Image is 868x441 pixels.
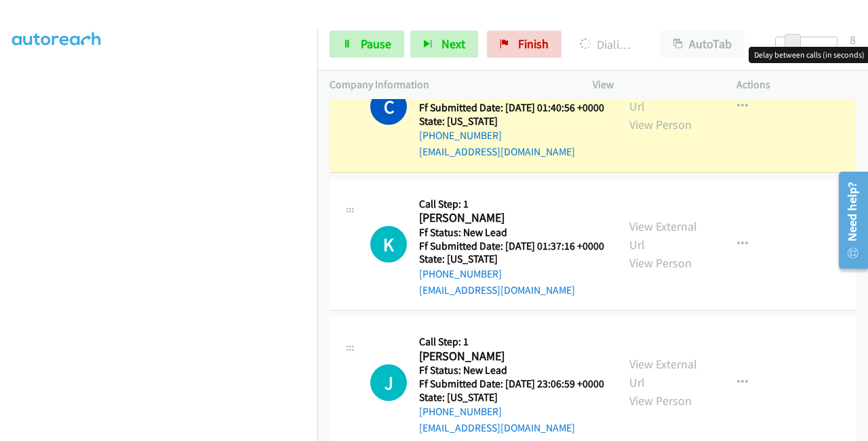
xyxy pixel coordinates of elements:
h5: State: [US_STATE] [419,391,604,404]
h5: State: [US_STATE] [419,252,604,266]
a: View Person [629,117,692,132]
h2: [PERSON_NAME] [419,349,600,364]
iframe: Resource Center [829,166,868,274]
a: View Person [629,393,692,408]
h5: Ff Submitted Date: [DATE] 23:06:59 +0000 [419,377,604,391]
a: [EMAIL_ADDRESS][DOMAIN_NAME] [419,421,575,434]
h5: Call Step: 1 [419,335,604,349]
h1: C [370,88,407,125]
button: Next [410,31,478,58]
a: [PHONE_NUMBER] [419,405,502,418]
a: Pause [330,31,404,58]
a: View External Url [629,218,697,252]
h1: K [370,226,407,263]
a: [PHONE_NUMBER] [419,267,502,280]
a: [PHONE_NUMBER] [419,129,502,142]
h5: Ff Submitted Date: [DATE] 01:40:56 +0000 [419,101,604,115]
span: Next [441,36,465,52]
a: View External Url [629,356,697,390]
h5: State: [US_STATE] [419,115,604,128]
h5: Ff Status: New Lead [419,226,604,239]
p: Company Information [330,77,568,93]
h5: Call Step: 1 [419,197,604,211]
a: [EMAIL_ADDRESS][DOMAIN_NAME] [419,284,575,296]
p: Actions [736,77,856,93]
a: Finish [487,31,561,58]
h1: J [370,364,407,401]
div: 8 [850,31,856,49]
h2: [PERSON_NAME] [419,210,600,226]
span: Finish [518,36,549,52]
span: Pause [361,36,391,52]
a: [EMAIL_ADDRESS][DOMAIN_NAME] [419,145,575,158]
h5: Ff Submitted Date: [DATE] 01:37:16 +0000 [419,239,604,253]
button: AutoTab [660,31,745,58]
a: View Person [629,255,692,271]
h5: Ff Status: New Lead [419,364,604,377]
p: View [593,77,712,93]
p: Dialing [PERSON_NAME] [580,35,636,54]
div: The call is yet to be attempted [370,226,407,263]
